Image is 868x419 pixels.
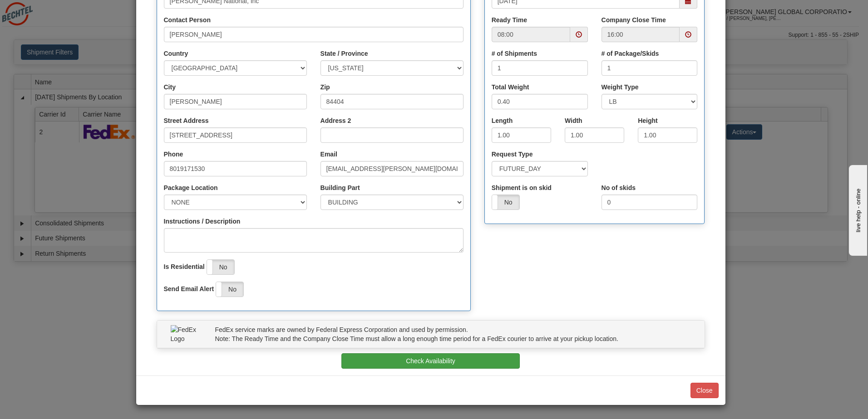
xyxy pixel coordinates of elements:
[847,163,867,256] iframe: chat widget
[321,116,351,125] label: Address 2
[321,150,337,159] label: Email
[492,116,513,125] label: Length
[492,195,519,209] label: No
[492,15,527,24] label: Ready Time
[492,49,537,58] label: # of Shipments
[341,353,520,369] button: Check Availability
[216,282,243,297] label: No
[492,150,533,159] label: Request Type
[164,217,241,226] label: Instructions / Description
[164,49,188,58] label: Country
[602,49,659,58] label: # of Package/Skids
[690,383,719,398] button: Close
[638,116,658,125] label: Height
[7,8,84,15] div: live help - online
[492,183,552,192] label: Shipment is on skid
[164,183,218,192] label: Package Location
[164,262,205,271] label: Is Residential
[321,83,330,92] label: Zip
[492,83,529,92] label: Total Weight
[207,260,234,274] label: No
[321,49,368,58] label: State / Province
[164,284,214,293] label: Send Email Alert
[602,15,666,24] label: Company Close Time
[164,150,183,159] label: Phone
[321,183,360,192] label: Building Part
[164,83,176,92] label: City
[164,15,211,24] label: Contact Person
[164,116,209,125] label: Street Address
[171,325,202,343] img: FedEx Logo
[208,325,698,343] div: FedEx service marks are owned by Federal Express Corporation and used by permission. Note: The Re...
[602,183,636,192] label: No of skids
[602,83,639,92] label: Weight Type
[565,116,582,125] label: Width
